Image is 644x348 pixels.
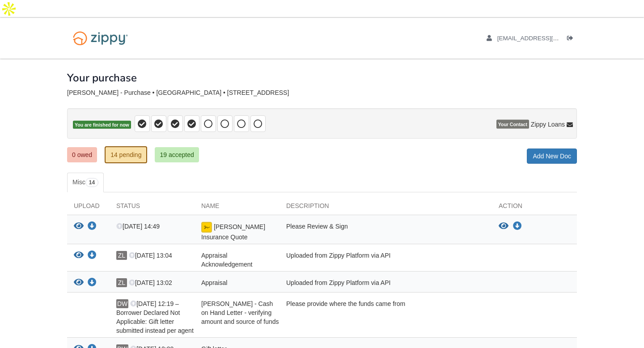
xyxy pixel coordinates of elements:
button: View Williams Insurance Quote [74,222,84,231]
img: Logo [67,27,134,50]
button: View Appraisal Acknowledgement [74,251,84,260]
span: [DATE] 13:02 [129,279,172,286]
span: DW [116,299,128,308]
span: [PERSON_NAME] Insurance Quote [201,223,265,241]
div: [PERSON_NAME] - Purchase • [GEOGRAPHIC_DATA] • [STREET_ADDRESS] [67,89,577,97]
div: Action [492,201,577,215]
a: Download Williams Insurance Quote [513,223,522,230]
div: Name [195,201,280,215]
img: Document fully signed [201,222,212,233]
span: You are finished for now [73,121,131,129]
span: Zippy Loans [531,120,565,129]
a: Download Appraisal [88,280,97,287]
span: [PERSON_NAME] - Cash on Hand Letter - verifying amount and source of funds [201,300,279,325]
span: [DATE] 14:49 [116,223,160,230]
span: williday@alumni.iu.edu [497,35,600,42]
span: [DATE] 13:04 [129,252,172,259]
div: Uploaded from Zippy Platform via API [280,251,492,269]
a: Download Appraisal Acknowledgement [88,252,97,259]
a: Log out [567,35,577,44]
button: View Williams Insurance Quote [499,222,508,231]
span: Appraisal [201,279,227,286]
div: Status [110,201,195,215]
span: Appraisal Acknowledgement [201,252,252,268]
a: edit profile [487,35,600,44]
span: 14 [85,178,98,187]
div: Please Review & Sign [280,222,492,242]
a: 14 pending [105,146,147,163]
a: Download Williams Insurance Quote [88,223,97,230]
div: Please provide where the funds came from [280,299,492,335]
span: [DATE] 12:19 – Borrower Declared Not Applicable: Gift letter submitted instead per agent [116,300,194,334]
button: View Appraisal [74,278,84,288]
span: ZL [116,278,127,287]
span: Your Contact [496,120,529,129]
a: Misc [67,173,104,192]
div: Upload [67,201,110,215]
h1: Your purchase [67,72,137,84]
div: Description [280,201,492,215]
a: 19 accepted [155,147,199,162]
span: ZL [116,251,127,260]
a: Add New Doc [527,149,577,164]
a: 0 owed [67,147,97,162]
div: Uploaded from Zippy Platform via API [280,278,492,290]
